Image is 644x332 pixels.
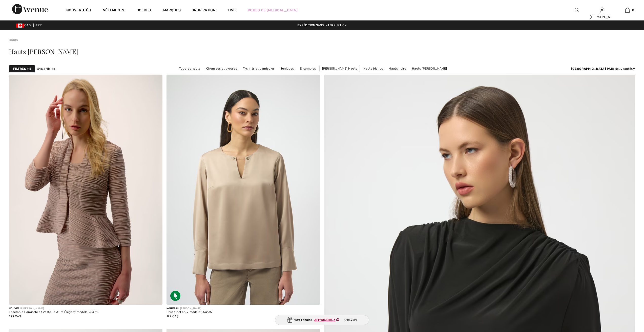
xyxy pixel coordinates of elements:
[9,307,22,310] span: Nouveau
[275,315,369,325] div: 10% rabais :
[167,307,212,311] div: [PERSON_NAME]
[163,8,181,13] a: Marques
[66,8,91,13] a: Nouveautés
[632,8,634,12] span: 0
[103,8,124,13] a: Vêtements
[167,315,178,318] span: 199 CA$
[600,7,604,13] img: Mes infos
[575,7,579,13] img: recherche
[9,315,21,318] span: 279 CA$
[16,24,33,27] span: CAD
[571,67,613,71] strong: [GEOGRAPHIC_DATA] par
[600,8,604,12] a: Se connecter
[248,8,298,13] a: Robes de [MEDICAL_DATA]
[9,307,99,311] div: [PERSON_NAME]
[409,65,450,72] a: Hauts [PERSON_NAME]
[204,65,240,72] a: Chemises et blouses
[27,67,31,71] span: 1
[167,311,212,314] div: Chic à col en V modèle 254135
[314,318,336,322] ins: AFP1055B1D3
[625,7,630,13] img: Mon panier
[240,65,277,72] a: T-shirts et camisoles
[37,67,55,71] span: 646 articles
[590,14,614,20] div: [PERSON_NAME]
[167,75,320,305] img: Chic à col en V modèle 254135. Fawn
[319,65,360,72] a: [PERSON_NAME] Hauts
[170,291,180,301] img: Tissu écologique
[615,7,640,13] a: 0
[9,311,99,314] div: Ensemble Camisole et Veste Texturé Élégant modèle 254732
[228,8,236,13] a: Live
[361,65,386,72] a: Hauts blancs
[137,8,151,13] a: Soldes
[9,47,78,56] span: Hauts [PERSON_NAME]
[344,318,357,322] span: 01:57:21
[571,67,635,71] div: : Nouveautés
[9,38,18,42] a: Hauts
[386,65,408,72] a: Hauts noirs
[16,24,24,28] img: Canadian Dollar
[12,4,48,14] img: 1ère Avenue
[13,67,26,71] strong: Filtres
[36,24,42,27] span: FR
[167,307,179,310] span: Nouveau
[9,75,162,305] img: Ensemble Camisole et Veste Texturé Élégant modèle 254732. Sable
[177,65,203,72] a: Tous les hauts
[278,65,296,72] a: Tuniques
[297,65,319,72] a: Ensembles
[287,317,292,323] img: Gift.svg
[193,8,216,13] span: Inspiration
